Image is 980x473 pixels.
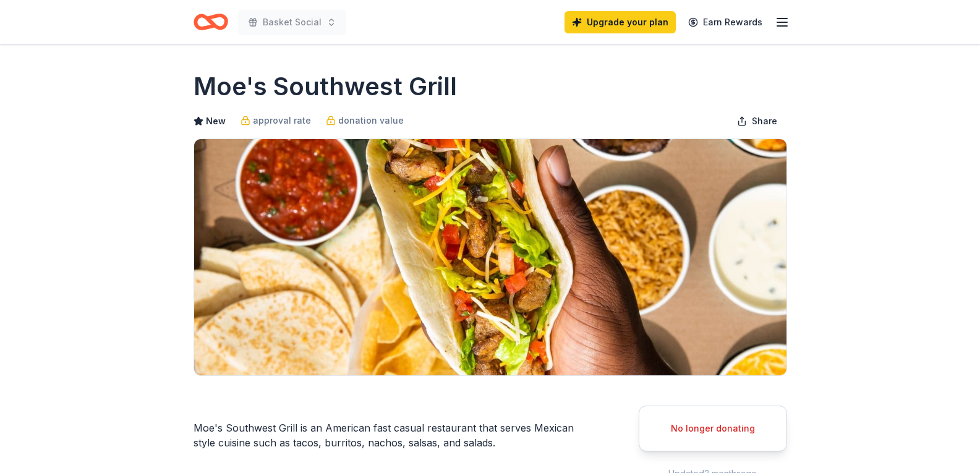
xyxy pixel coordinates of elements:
span: donation value [338,113,404,128]
a: Upgrade your plan [565,11,676,33]
span: Basket Social [263,15,322,30]
span: New [206,114,226,129]
a: Earn Rewards [681,11,770,33]
a: donation value [326,113,404,128]
div: Moe's Southwest Grill is an American fast casual restaurant that serves Mexican style cuisine suc... [194,420,579,450]
a: Home [194,7,228,36]
h1: Moe's Southwest Grill [194,69,457,104]
img: Image for Moe's Southwest Grill [194,139,786,375]
button: Basket Social [238,10,346,35]
div: No longer donating [654,421,772,436]
span: approval rate [253,113,311,128]
span: Share [752,114,777,129]
a: approval rate [241,113,311,128]
button: Share [727,109,787,134]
